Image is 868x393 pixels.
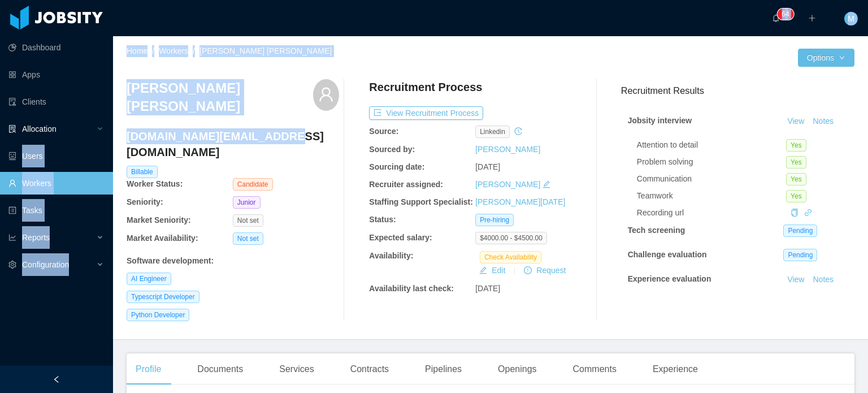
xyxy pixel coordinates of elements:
[475,145,540,154] a: [PERSON_NAME]
[233,232,263,245] span: Not set
[489,353,546,385] div: Openings
[786,173,806,185] span: Yes
[475,180,540,189] a: [PERSON_NAME]
[199,46,332,55] span: [PERSON_NAME] [PERSON_NAME]
[644,353,707,385] div: Experience
[475,197,565,206] a: [PERSON_NAME][DATE]
[798,49,854,67] button: Optionsicon: down
[127,353,170,385] div: Profile
[8,234,16,241] i: icon: line-chart
[127,197,163,206] b: Seniority:
[808,14,816,22] i: icon: plus
[564,353,626,385] div: Comments
[188,353,252,385] div: Documents
[637,139,786,151] div: Attention to detail
[22,124,57,133] span: Allocation
[519,264,570,277] button: icon: exclamation-circleRequest
[848,12,854,25] span: M
[782,8,785,20] p: 6
[475,126,510,138] span: linkedin
[514,127,522,135] i: icon: history
[369,180,443,189] b: Recruiter assigned:
[233,214,263,227] span: Not set
[475,232,547,244] span: $4000.00 - $4500.00
[637,207,786,219] div: Recording url
[127,215,191,224] b: Market Seniority:
[22,260,69,269] span: Configuration
[808,115,838,128] button: Notes
[783,224,817,237] span: Pending
[785,8,789,20] p: 4
[369,251,413,260] b: Availability:
[804,208,812,217] a: icon: link
[804,209,812,217] i: icon: link
[628,226,685,235] strong: Tech screening
[270,353,323,385] div: Services
[8,145,104,167] a: icon: robotUsers
[8,36,104,59] a: icon: pie-chartDashboard
[637,190,786,202] div: Teamwork
[8,63,104,86] a: icon: appstoreApps
[786,139,806,152] span: Yes
[772,14,780,22] i: icon: bell
[318,87,334,102] i: icon: user
[475,162,500,171] span: [DATE]
[127,273,171,285] span: AI Engineer
[127,309,189,321] span: Python Developer
[8,125,16,133] i: icon: solution
[233,178,273,191] span: Candidate
[159,46,188,55] a: Workers
[341,353,398,385] div: Contracts
[22,233,50,242] span: Reports
[127,256,214,265] b: Software development :
[193,46,195,55] span: /
[369,197,473,206] b: Staffing Support Specialist:
[628,274,711,283] strong: Experience evaluation
[791,209,798,217] i: icon: copy
[475,214,514,226] span: Pre-hiring
[369,145,415,154] b: Sourced by:
[542,180,550,188] i: icon: edit
[152,46,154,55] span: /
[369,109,483,118] a: icon: exportView Recruitment Process
[637,173,786,185] div: Communication
[621,84,854,98] h3: Recruitment Results
[416,353,471,385] div: Pipelines
[369,215,396,224] b: Status:
[127,79,313,116] h3: [PERSON_NAME] [PERSON_NAME]
[475,264,510,277] button: icon: editEdit
[786,190,806,202] span: Yes
[369,233,432,242] b: Expected salary:
[777,8,793,20] sup: 64
[783,116,808,126] a: View
[127,128,339,160] h4: [DOMAIN_NAME][EMAIL_ADDRESS][DOMAIN_NAME]
[127,179,183,188] b: Worker Status:
[369,284,454,293] b: Availability last check:
[127,234,198,243] b: Market Availability:
[637,156,786,168] div: Problem solving
[783,249,817,261] span: Pending
[127,291,199,303] span: Typescript Developer
[369,127,398,136] b: Source:
[127,166,158,178] span: Billable
[628,250,707,259] strong: Challenge evaluation
[628,116,692,125] strong: Jobsity interview
[369,162,424,171] b: Sourcing date:
[475,284,500,293] span: [DATE]
[783,275,808,284] a: View
[808,273,838,287] button: Notes
[786,156,806,169] span: Yes
[8,172,104,195] a: icon: userWorkers
[791,207,798,219] div: Copy
[127,46,147,55] a: Home
[233,196,261,209] span: Junior
[8,261,16,269] i: icon: setting
[8,199,104,222] a: icon: profileTasks
[369,79,482,95] h4: Recruitment Process
[8,90,104,113] a: icon: auditClients
[369,106,483,120] button: icon: exportView Recruitment Process
[808,299,838,313] button: Notes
